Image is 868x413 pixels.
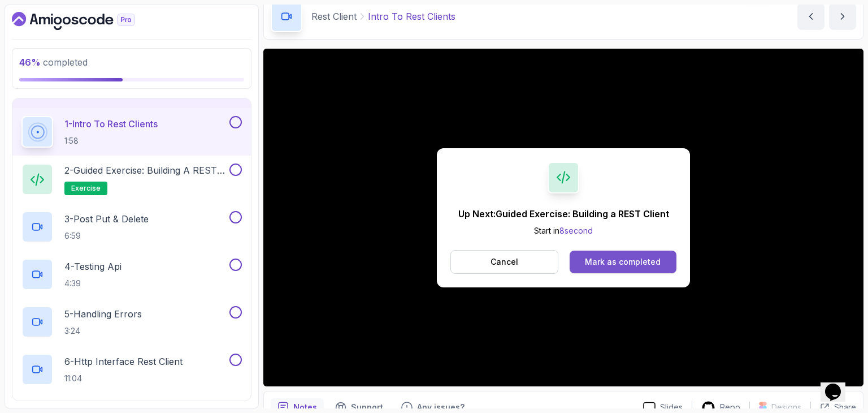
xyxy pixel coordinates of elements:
[64,212,149,226] p: 3 - Post Put & Delete
[64,117,158,131] p: 1 - Intro To Rest Clients
[834,402,856,413] p: Share
[64,164,227,177] p: 2 - Guided Exercise: Building a REST Client
[458,207,669,221] p: Up Next: Guided Exercise: Building a REST Client
[64,278,121,289] p: 4:39
[570,251,676,273] button: Mark as completed
[21,306,242,338] button: 5-Handling Errors3:24
[64,355,183,368] p: 6 - Http Interface Rest Client
[21,116,242,148] button: 1-Intro To Rest Clients1:58
[19,57,41,68] span: 46 %
[21,164,242,195] button: 2-Guided Exercise: Building a REST Clientexercise
[821,368,857,402] iframe: chat widget
[64,260,121,273] p: 4 - Testing Api
[351,402,383,413] p: Support
[64,325,142,337] p: 3:24
[263,49,863,386] iframe: 1 - Intro to REST Clients
[720,402,740,413] p: Repo
[293,402,317,413] p: Notes
[559,226,593,235] span: 8 second
[12,12,161,30] a: Dashboard
[19,57,88,68] span: completed
[21,259,242,290] button: 4-Testing Api4:39
[21,211,242,243] button: 3-Post Put & Delete6:59
[64,307,142,321] p: 5 - Handling Errors
[71,184,101,193] span: exercise
[797,3,824,30] button: previous content
[810,402,856,413] button: Share
[450,250,558,274] button: Cancel
[829,3,856,30] button: next content
[660,402,683,413] p: Slides
[458,225,669,236] p: Start in
[21,354,242,385] button: 6-Http Interface Rest Client11:04
[311,10,357,23] p: Rest Client
[491,256,518,268] p: Cancel
[64,135,158,147] p: 1:58
[417,402,465,413] p: Any issues?
[771,402,801,413] p: Designs
[368,10,455,23] p: Intro To Rest Clients
[585,256,661,268] div: Mark as completed
[64,230,149,242] p: 6:59
[64,373,183,384] p: 11:04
